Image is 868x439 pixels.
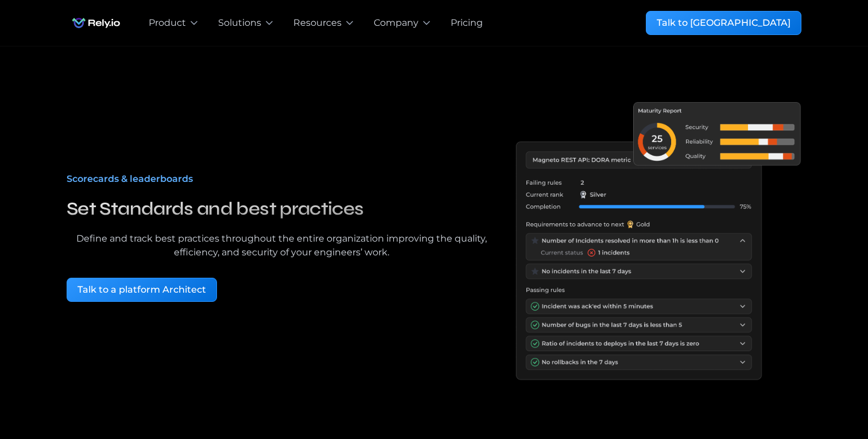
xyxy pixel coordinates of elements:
[218,16,261,30] div: Solutions
[149,16,186,30] div: Product
[646,11,801,35] a: Talk to [GEOGRAPHIC_DATA]
[67,232,497,259] div: Define and track best practices throughout the entire organization improving the quality, efficie...
[67,278,217,302] a: Talk to a platform Architect
[67,172,497,186] div: Scorecards & leaderboards
[67,195,497,223] h3: Set Standards and best practices
[451,16,483,30] a: Pricing
[77,283,206,297] div: Talk to a platform Architect
[657,16,790,30] div: Talk to [GEOGRAPHIC_DATA]
[67,11,126,34] img: Rely.io logo
[374,16,418,30] div: Company
[293,16,342,30] div: Resources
